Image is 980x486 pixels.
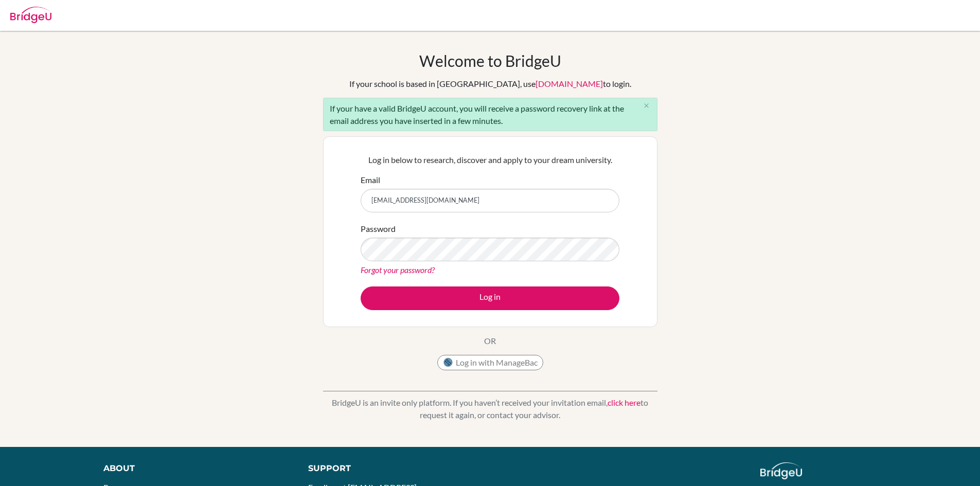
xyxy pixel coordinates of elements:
label: Email [361,174,380,186]
img: logo_white@2x-f4f0deed5e89b7ecb1c2cc34c3e3d731f90f0f143d5ea2071677605dd97b5244.png [760,462,802,479]
label: Password [361,223,396,235]
button: Log in [361,286,619,310]
button: Log in with ManageBac [437,355,543,370]
i: close [643,102,650,110]
p: OR [484,335,496,347]
p: BridgeU is an invite only platform. If you haven’t received your invitation email, to request it ... [323,397,657,421]
div: Support [308,462,478,475]
div: About [103,462,285,475]
a: Forgot your password? [361,265,435,275]
h1: Welcome to BridgeU [419,51,561,70]
p: Log in below to research, discover and apply to your dream university. [361,154,619,166]
div: If your have a valid BridgeU account, you will receive a password recovery link at the email addr... [323,98,657,131]
img: Bridge-U [10,7,51,23]
button: Close [636,98,657,114]
div: If your school is based in [GEOGRAPHIC_DATA], use to login. [349,78,631,90]
a: [DOMAIN_NAME] [536,79,603,88]
a: click here [608,398,640,407]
